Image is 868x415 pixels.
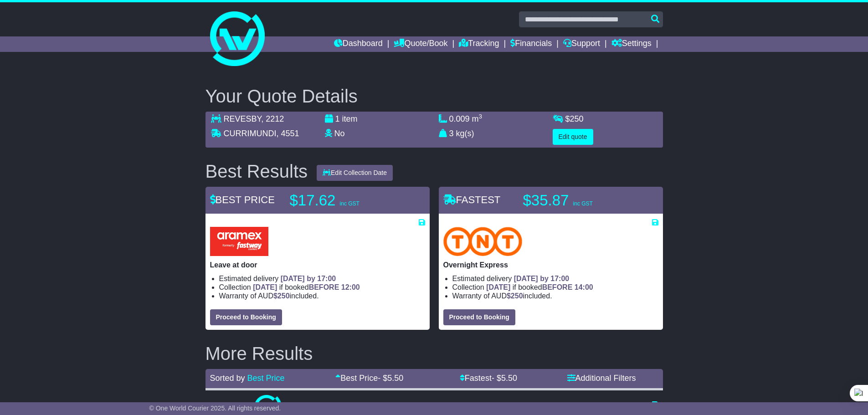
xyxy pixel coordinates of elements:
span: m [472,114,483,123]
a: Best Price [247,374,285,383]
span: if booked [253,283,360,291]
span: 1 [335,114,340,123]
a: Dashboard [334,36,383,52]
span: , 2212 [261,114,284,123]
li: Warranty of AUD included. [219,292,425,300]
h2: Your Quote Details [205,86,663,106]
span: - $ [378,374,403,383]
span: - $ [492,374,517,383]
img: TNT Domestic: Overnight Express [443,227,523,256]
span: $ [273,292,290,300]
span: © One World Courier 2025. All rights reserved. [149,405,281,412]
span: 0.009 [449,114,470,123]
a: Additional Filters [567,374,636,383]
span: 3 [449,129,454,138]
span: REVESBY [224,114,262,123]
span: [DATE] by 17:00 [514,275,570,282]
button: Edit Collection Date [317,165,393,181]
span: [DATE] by 17:00 [281,275,336,282]
li: Collection [452,283,658,292]
p: $17.62 [290,191,404,210]
li: Estimated delivery [219,274,425,283]
span: Sorted by [210,374,245,383]
span: 5.50 [387,374,403,383]
span: No [334,129,345,138]
span: kg(s) [456,129,474,138]
div: Best Results [201,161,313,181]
span: FASTEST [443,194,501,205]
a: Best Price- $5.50 [335,374,403,383]
span: $ [565,114,584,123]
span: [DATE] [486,283,510,291]
a: Fastest- $5.50 [460,374,517,383]
li: Collection [219,283,425,292]
span: if booked [486,283,593,291]
h2: More Results [205,343,663,364]
span: CURRIMUNDI [224,129,277,138]
a: Support [563,36,600,52]
button: Proceed to Booking [210,309,282,325]
li: Warranty of AUD included. [452,292,658,300]
p: Overnight Express [443,261,658,269]
span: BEFORE [309,283,339,291]
p: Leave at door [210,261,425,269]
span: BEST PRICE [210,194,275,205]
span: 250 [511,292,523,300]
sup: 3 [479,113,483,120]
span: BEFORE [542,283,573,291]
span: 250 [570,114,584,123]
button: Proceed to Booking [443,309,515,325]
a: Financials [510,36,552,52]
a: Tracking [459,36,499,52]
a: Settings [611,36,652,52]
span: inc GST [573,200,593,207]
span: inc GST [340,200,360,207]
span: 14:00 [575,283,593,291]
button: Edit quote [553,129,593,145]
span: item [342,114,358,123]
span: $ [507,292,523,300]
span: [DATE] [253,283,277,291]
span: , 4551 [277,129,299,138]
span: 5.50 [501,374,517,383]
p: $35.87 [523,191,637,210]
span: 250 [277,292,290,300]
img: Aramex: Leave at door [210,227,268,256]
li: Estimated delivery [452,274,658,283]
a: Quote/Book [394,36,447,52]
span: 12:00 [341,283,360,291]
